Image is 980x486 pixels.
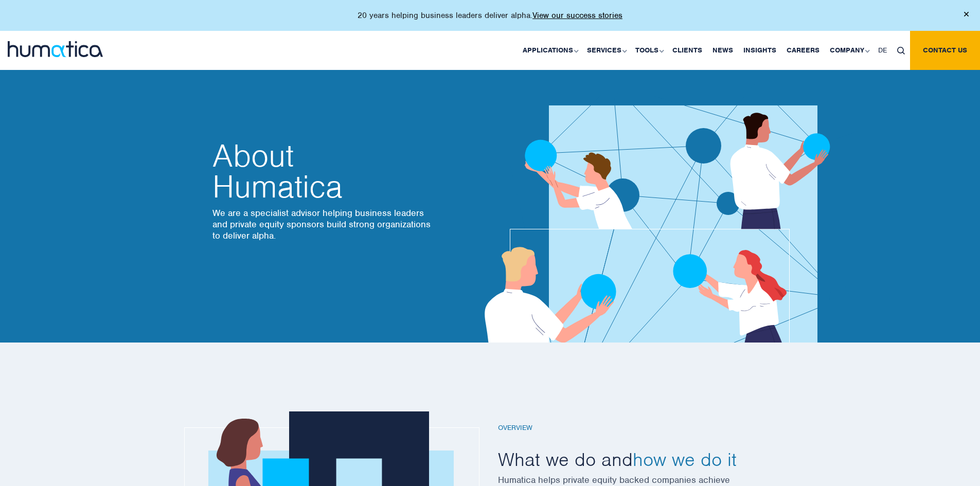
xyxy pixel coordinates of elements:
h2: Humatica [212,140,434,202]
a: Company [825,31,873,70]
h2: What we do and [498,447,776,471]
a: Careers [781,31,825,70]
span: DE [878,46,887,55]
a: View our success stories [532,10,622,21]
p: We are a specialist advisor helping business leaders and private equity sponsors build strong org... [212,207,434,241]
a: News [707,31,738,70]
p: 20 years helping business leaders deliver alpha. [358,10,622,21]
a: Contact us [910,31,980,70]
img: about_banner1 [454,46,859,343]
h6: Overview [498,424,776,433]
a: Clients [667,31,707,70]
span: About [212,140,434,171]
a: Applications [518,31,582,70]
a: Insights [738,31,781,70]
a: Tools [630,31,667,70]
span: how we do it [633,447,737,471]
a: DE [873,31,892,70]
a: Services [582,31,630,70]
img: logo [8,41,103,57]
img: search_icon [897,47,905,55]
